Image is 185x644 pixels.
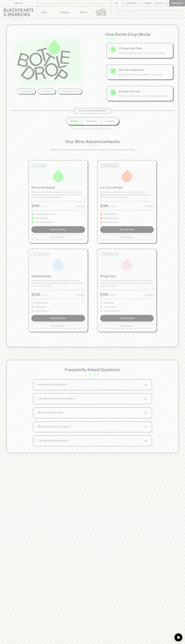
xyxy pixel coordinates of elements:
p: Tastings [61,11,69,14]
p: $ 230 [31,292,40,297]
img: Pick of the Bunch [52,169,65,182]
p: Light to luscious [104,306,117,308]
span: + [133,236,134,239]
p: Every bottle opens up a new world of flavors, stories, and moments worth sharing. [40,148,145,152]
span: + [144,397,148,401]
p: /month [41,205,47,208]
p: FIND US [14,2,23,5]
span: + [133,324,134,327]
p: Seriously good drinking [35,221,53,224]
p: Choose Your Pack [119,46,170,50]
p: For the curious and slightly adventurous. Natural, minimal intervention wines with personality in... [100,191,154,199]
span: + [64,324,65,327]
img: bubble-icon [177,636,180,639]
img: Elevated Vines [52,258,65,271]
p: /month [109,205,116,208]
p: Curated by us [42,90,53,93]
p: Everyday delights [35,217,49,220]
p: For the Curious [34,164,45,167]
a: Tastings [56,6,74,18]
img: Lo-Fi & Leftfield [120,169,134,182]
p: Your Wine Adventure [65,138,120,145]
div: 1 [110,46,116,53]
a: Stores [74,6,93,18]
p: Rare & limited [35,306,45,308]
p: Elevated Vines [31,274,85,278]
p: Lo-Fi & Leftfield [100,185,154,190]
p: /month [109,293,116,297]
p: /month [41,293,48,297]
button: Monthly [66,117,82,125]
p: $ 140 [100,292,108,297]
p: Wishlist [127,2,137,5]
img: Bottle Drop [17,39,70,80]
img: Simply Red [120,258,134,271]
span: What To Expect [120,324,132,327]
p: 6 Bottles [77,205,85,208]
span: + [144,439,148,443]
p: For the Adventurous [103,164,117,167]
span: + [144,425,148,429]
p: What if I don't like a wine? [38,411,63,414]
button: When will my Bottle Drop arrive?+ [33,422,152,432]
p: 6 Bottles [145,293,154,297]
p: When will my Bottle Drop arrive? [38,425,70,429]
button: Quarterly [101,117,119,125]
p: 6 Bottles [145,205,154,208]
p: Left of center finds [104,221,118,224]
p: Can I skip or pause my subscription? [38,397,75,400]
button: Bi-Monthly [82,117,101,125]
span: + [144,411,148,415]
button: What To Expect+ [100,323,154,329]
p: Wild & wonderful [104,213,117,216]
p: Pure red expressions [104,310,120,312]
button: Subscribe Now [100,315,154,322]
p: Enjoy & Discover [119,89,170,93]
p: Choose Your Experience [78,109,107,112]
p: Checkout [171,2,183,5]
button: Subscribe Now [100,226,154,233]
p: Handpicked value heroes [35,213,54,216]
p: The red wine lover's playground. From bright and juicy to deep and velvety, a journey across styl... [100,279,154,287]
p: How Bottle Drop Works [106,31,174,38]
p: Cellar worthy gems [35,310,50,312]
p: Set Your Frequency [119,68,170,72]
button: How does Bottle Drop work?+ [33,380,152,390]
span: Awaits [107,139,120,144]
p: Pick of the Bunch [31,185,85,190]
input: Try "Pinot noir" [121,10,180,15]
p: Shop [42,11,47,14]
button: What To Expect+ [100,234,154,240]
p: Sometimes you want to dial it up. Special bottles for milestone moments or just because it's [DAT... [31,279,85,287]
span: + [144,383,148,387]
button: What if I don't like a wine?+ [33,408,152,418]
p: No bad bottles [22,90,33,93]
p: Boundary pushers [104,217,118,220]
p: For Red Wine Lovers [103,253,118,255]
button: Can I skip or pause my subscription?+ [33,394,152,404]
button: Can I switch between packs?+ [33,436,152,446]
p: Simply Red [100,274,154,278]
p: How does Bottle Drop work? [38,383,68,386]
p: Pause or cancel anytime. We're flexible like that. [72,127,113,130]
span: What To Expect [120,236,132,239]
p: Login [145,2,151,5]
p: Frequently Asked Questions [65,367,120,373]
button: Subscribe Now [31,315,85,322]
p: Stores [80,11,87,14]
p: 6 Bottles [77,293,85,297]
span: What To Expect [51,236,63,239]
p: For the Connoisseur [34,253,49,255]
p: $0.00 [155,2,162,5]
p: Delivered to your door [62,90,80,93]
button: Subscribe Now [31,226,85,233]
div: 2 [110,68,116,74]
p: Can I switch between packs? [38,439,68,443]
div: 3 [110,89,116,96]
p: 0 [166,2,167,4]
p: $ 140 [31,203,40,209]
button: What To Expect+ [31,323,85,329]
p: $ 190 [100,203,108,209]
p: Iconic producers [35,302,48,304]
span: What To Expect [51,324,63,327]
